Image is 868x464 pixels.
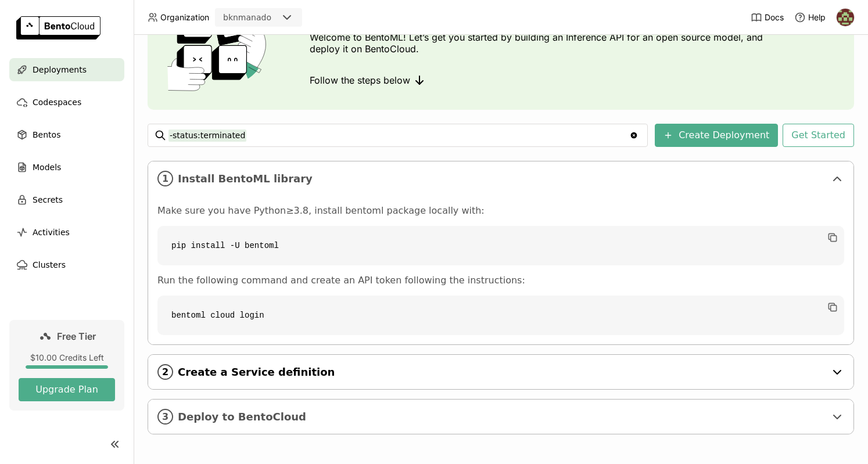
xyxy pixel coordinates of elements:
[310,31,769,55] p: Welcome to BentoML! Let’s get you started by building an Inference API for an open source model, ...
[148,355,853,389] div: 2Create a Service definition
[157,205,844,217] p: Make sure you have Python≥3.8, install bentoml package locally with:
[33,95,81,109] span: Codespaces
[157,226,844,265] code: pip install -U bentoml
[223,12,271,23] div: bknmanado
[157,171,173,186] i: 1
[178,366,826,379] span: Create a Service definition
[9,320,124,411] a: Free Tier$10.00 Credits LeftUpgrade Plan
[783,124,854,147] button: Get Started
[157,275,844,286] p: Run the following command and create an API token following the instructions:
[157,364,173,380] i: 2
[9,188,124,211] a: Secrets
[57,330,96,342] span: Free Tier
[19,353,115,363] div: $10.00 Credits Left
[765,12,784,23] span: Docs
[148,161,853,196] div: 1Install BentoML library
[178,411,826,423] span: Deploy to BentoCloud
[655,124,778,147] button: Create Deployment
[148,400,853,434] div: 3Deploy to BentoCloud
[160,12,209,23] span: Organization
[9,91,124,114] a: Codespaces
[33,128,60,142] span: Bentos
[837,9,854,26] img: Nur Muhamad Holik
[16,16,101,39] img: logo
[33,193,63,207] span: Secrets
[310,74,410,86] span: Follow the steps below
[272,12,274,24] input: Selected bknmanado.
[9,58,124,81] a: Deployments
[629,131,639,140] svg: Clear value
[33,160,61,174] span: Models
[9,156,124,179] a: Models
[168,126,629,145] input: Search
[794,12,826,23] div: Help
[808,12,826,23] span: Help
[178,172,826,185] span: Install BentoML library
[157,409,173,425] i: 3
[157,296,844,335] code: bentoml cloud login
[33,258,66,272] span: Clusters
[9,253,124,276] a: Clusters
[19,378,115,401] button: Upgrade Plan
[33,63,87,77] span: Deployments
[751,12,784,23] a: Docs
[157,4,282,91] img: cover onboarding
[9,221,124,244] a: Activities
[33,225,70,239] span: Activities
[9,123,124,146] a: Bentos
